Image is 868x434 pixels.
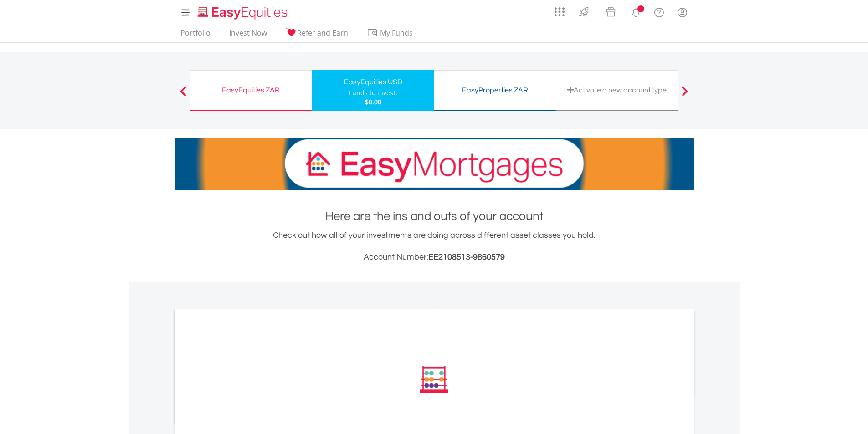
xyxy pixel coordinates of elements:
[177,28,214,42] a: Portfolio
[562,84,673,97] div: Activate a new account type
[226,28,271,42] a: Invest Now
[549,2,570,17] a: AppsGrid
[318,76,429,88] div: EasyEquities USD
[349,88,397,97] div: Funds to invest:
[175,138,694,190] img: EasyMortage Promotion Banner
[597,2,624,19] a: Vouchers
[297,28,348,38] span: Refer and Earn
[440,84,550,97] div: EasyProperties ZAR
[671,2,694,22] a: My Profile
[428,253,505,261] span: EE2108513-9860579
[196,84,306,97] div: EasyEquities ZAR
[175,251,694,264] h3: Account Number:
[367,27,426,39] span: My Funds
[282,28,352,42] a: Refer and Earn
[365,97,381,106] span: $0.00
[576,5,591,19] img: thrive-v2.svg
[624,2,647,20] a: Notifications
[555,7,565,17] img: grid-menu-icon.svg
[196,5,291,20] img: EasyEquities_Logo.png
[175,229,694,264] div: Check out how all of your investments are doing across different asset classes you hold.
[194,2,291,20] a: Home page
[603,5,618,19] img: vouchers-v2.svg
[175,208,694,225] h1: Here are the ins and outs of your account
[647,2,671,20] a: FAQ's and Support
